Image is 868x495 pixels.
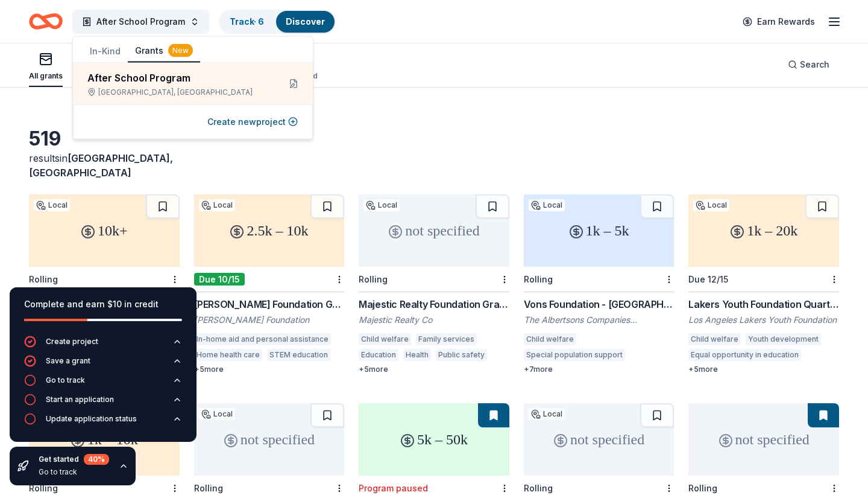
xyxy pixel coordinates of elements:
div: Rolling [524,274,553,284]
button: In-Kind [83,40,128,62]
div: 40 % [84,454,109,465]
div: + 5 more [194,365,345,374]
span: After School Program [96,14,185,29]
div: Due 10/15 [194,273,245,286]
div: [GEOGRAPHIC_DATA], [GEOGRAPHIC_DATA] [87,88,269,97]
div: Family services [416,333,477,345]
div: [PERSON_NAME] Foundation [194,314,345,326]
button: Start an application [24,394,182,413]
div: 5k – 50k [359,403,509,476]
div: Local [199,199,235,211]
div: Local [34,199,70,211]
span: [GEOGRAPHIC_DATA], [GEOGRAPHIC_DATA] [29,152,173,179]
a: Home [29,7,63,36]
div: Los Angeles Lakers Youth Foundation [688,314,839,326]
div: Child welfare [359,333,411,345]
div: Due 12/15 [688,274,728,284]
button: Update application status [24,413,182,432]
div: 2.5k – 10k [194,194,345,267]
a: Discover [286,16,325,27]
div: After School Program [87,71,269,85]
div: + 5 more [359,365,509,374]
div: Rolling [29,274,58,284]
div: Equal opportunity in education [688,349,801,361]
button: Search [778,53,839,77]
button: Track· 6Discover [219,10,336,34]
button: Create project [24,336,182,355]
div: not specified [688,403,839,476]
div: Youth development [746,333,821,345]
div: All grants [29,71,63,81]
div: Majestic Realty Foundation Grants [359,297,509,311]
div: Program paused [359,483,428,493]
div: Go to track [46,375,85,385]
div: not specified [194,403,345,476]
button: Create newproject [207,115,298,129]
div: Local [529,408,565,420]
div: Create project [46,337,98,346]
div: Public safety [436,349,487,361]
a: not specifiedLocalRollingMajestic Realty Foundation GrantsMajestic Realty CoChild welfareFamily s... [359,194,509,374]
div: Go to track [39,467,109,477]
div: Complete and earn $10 in credit [24,297,182,311]
button: Save a grant [24,355,182,374]
div: results [29,151,180,180]
div: 1k – 5k [524,194,675,267]
div: Health [806,349,834,361]
div: Vons Foundation - [GEOGRAPHIC_DATA][US_STATE] [524,297,675,311]
div: Local [529,199,565,211]
span: in [29,152,173,179]
div: 519 [29,127,180,151]
div: not specified [359,194,509,267]
a: 1k – 20kLocalDue 12/15Lakers Youth Foundation Quarterly GrantsLos Angeles Lakers Youth Foundation... [688,194,839,374]
div: Home health care [194,349,262,361]
button: After School Program [72,10,209,34]
div: Start an application [46,395,114,404]
a: Track· 6 [230,16,264,27]
a: 10k+LocalRollingRose Hills Foundation GrantRose Hills FoundationChild welfareFamily servicesBasic... [29,194,180,374]
div: Local [693,199,729,211]
div: Child welfare [524,333,576,345]
a: 2.5k – 10kLocalDue 10/15[PERSON_NAME] Foundation Grant[PERSON_NAME] FoundationIn-home aid and per... [194,194,345,374]
div: Health [403,349,431,361]
div: Lakers Youth Foundation Quarterly Grants [688,297,839,311]
button: Grants [128,40,200,63]
div: The Albertsons Companies Foundation [524,314,675,326]
div: 10k+ [29,194,180,267]
a: 1k – 5kLocalRollingVons Foundation - [GEOGRAPHIC_DATA][US_STATE]The Albertsons Companies Foundati... [524,194,675,374]
div: Child welfare [688,333,741,345]
div: Education [359,349,398,361]
button: Go to track [24,374,182,394]
button: All grants [29,47,63,87]
div: Save a grant [46,356,90,366]
div: Special population support [524,349,625,361]
div: Rolling [688,483,717,493]
div: + 5 more [688,365,839,374]
div: Get started [39,454,109,465]
div: Rolling [359,274,388,284]
div: Rolling [194,483,223,493]
div: not specified [524,403,675,476]
div: + 7 more [524,365,675,374]
a: Earn Rewards [735,11,822,33]
div: Rolling [524,483,553,493]
div: 1k – 20k [688,194,839,267]
div: STEM education [267,349,330,361]
div: Local [363,199,400,211]
div: In-home aid and personal assistance [194,333,331,345]
div: Update application status [46,414,137,424]
div: Local [199,408,235,420]
span: Search [800,57,829,72]
div: Majestic Realty Co [359,314,509,326]
div: New [168,44,193,57]
div: [PERSON_NAME] Foundation Grant [194,297,345,311]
